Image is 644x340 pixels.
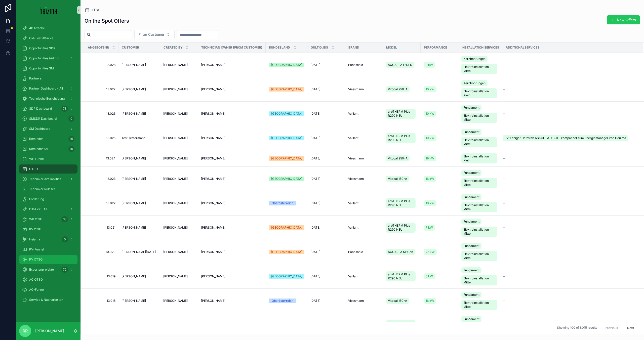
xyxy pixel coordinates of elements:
span: 19 kW [426,156,434,160]
span: Fundament [463,268,479,272]
a: [PERSON_NAME][DATE] [122,250,157,254]
a: -- [503,226,637,230]
a: Technische Besichtigung [19,94,77,103]
a: [PERSON_NAME] [201,112,263,116]
span: [PERSON_NAME] [201,274,225,278]
span: Förderung [29,197,44,201]
a: 10 kW [424,134,455,142]
a: [PERSON_NAME] [122,177,157,181]
span: [PERSON_NAME] [163,112,188,116]
span: Vitocal 150-A [388,177,407,181]
a: [DATE] [310,87,342,91]
span: Elektroinstallation Mittel [463,252,495,260]
a: FundamentElektroinstallation Mittel [461,218,499,238]
span: Technische Besichtigung [29,97,65,101]
span: 10 kW [426,201,434,205]
span: WP Funnel [29,157,45,161]
span: aroTHERM Plus R290 NEU [388,272,414,280]
div: [GEOGRAPHIC_DATA] [271,156,302,161]
span: [PERSON_NAME] [163,274,188,278]
span: SM Dashboard [29,127,50,131]
span: Fundament [463,171,479,175]
a: 25 kW [424,249,437,255]
a: [PERSON_NAME] [201,87,263,91]
a: Vaillant [348,112,380,116]
div: 19 [68,146,74,152]
a: [PERSON_NAME] [163,87,195,91]
a: PV OTIF [19,225,77,234]
span: 13.027 [87,87,115,91]
span: Elektroinstallation Mittel [463,203,495,211]
div: 0 [62,236,68,242]
span: [PERSON_NAME] [122,177,146,181]
a: 7 kW [424,225,435,231]
span: Elektroinstallation Mittel [463,179,495,187]
span: Fundament [463,130,479,134]
span: Vitocal 250-A [388,87,408,91]
a: -- [503,177,637,181]
span: 10 kW [426,112,434,116]
a: -- [503,87,637,91]
span: Reminder [29,137,43,141]
span: 13.023 [87,177,115,181]
span: [DATE] [310,274,320,278]
span: Opportunities SM [29,66,54,70]
div: scrollable content [16,20,80,311]
a: [DATE] [310,63,342,67]
span: Vitocal 250-A [388,156,408,160]
span: [PERSON_NAME] [122,201,146,205]
a: Viessmann [348,177,380,181]
a: [DATE] [310,226,342,230]
span: [PERSON_NAME] [163,63,188,67]
a: FundamentElektroinstallation Mittel [461,104,499,124]
span: Viessmann [348,177,364,181]
a: [PERSON_NAME] [201,156,263,160]
a: 10 kW [424,110,455,118]
a: aroTHERM Plus R290 NEU [386,132,418,144]
a: [PERSON_NAME] [122,63,157,67]
a: PV OTSO [19,255,77,264]
a: AQUAREA M-Gen [386,248,418,256]
div: [GEOGRAPHIC_DATA] [271,250,302,254]
span: 9 kW [426,63,433,67]
a: [PERSON_NAME] [163,250,195,254]
span: SDR Dashboard [29,107,52,111]
a: Heiama0 [19,235,77,244]
a: [DATE] [310,156,342,160]
a: KernbohrungenElektroinstallation Klein [461,79,499,99]
span: [PERSON_NAME] [163,136,188,140]
a: Vaillant [348,201,380,205]
span: 13.028 [87,63,115,67]
a: -- [503,201,637,205]
span: [DATE] [310,226,320,230]
a: [PERSON_NAME] [163,201,195,205]
span: Fundament [463,106,479,110]
a: 9 kW [424,62,435,68]
span: 7 kW [426,226,433,230]
a: [DATE] [310,136,342,140]
button: Select Button [134,30,175,39]
a: [PERSON_NAME] [201,63,263,67]
span: Panasonic [348,63,363,67]
a: Vaillant [348,136,380,140]
span: PV-Funnel [29,247,44,251]
span: [PERSON_NAME] [201,201,225,205]
span: Techniker Availabilties [29,177,61,181]
a: Förderung [19,195,77,204]
a: [DATE] [310,274,342,278]
span: Filter Customer [139,32,164,37]
div: [GEOGRAPHIC_DATA] [271,87,302,92]
a: 10 kW [424,85,455,93]
a: 10 kW [424,135,436,141]
a: aroTHERM Plus R290 NEU [386,222,418,234]
span: [PERSON_NAME] [201,177,225,181]
a: New Offers [607,15,640,24]
a: [GEOGRAPHIC_DATA] [269,225,304,230]
a: Techniker Ruleset [19,185,77,194]
a: WP OTIF38 [19,215,77,224]
span: 10 kW [426,136,434,140]
div: [GEOGRAPHIC_DATA] [271,63,302,67]
a: FundamentElektroinstallation Mittel [461,169,499,189]
span: Kernbohrungen [463,81,486,85]
a: Panasonic [348,63,380,67]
